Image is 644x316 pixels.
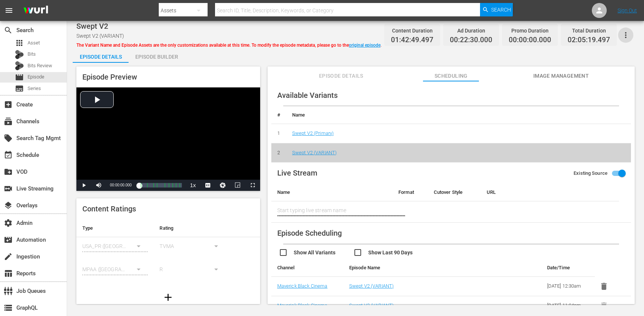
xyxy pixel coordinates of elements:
[4,167,13,176] span: VOD
[4,219,13,227] span: Admin
[82,236,148,257] div: USA_PR ([GEOGRAPHIC_DATA])
[277,168,317,177] span: Live Stream
[533,71,589,81] span: Image Management
[82,259,148,280] div: MPAA ([GEOGRAPHIC_DATA])
[215,180,230,191] button: Jump To Time
[271,183,392,201] th: Name
[186,180,201,191] button: Playback Rate
[277,303,328,308] a: Maverick Black Cinema
[450,36,492,44] span: 00:22:30.000
[139,183,181,188] div: Progress Bar
[4,269,13,278] span: Reports
[15,73,24,82] span: Episode
[391,36,433,44] span: 01:42:49.497
[110,183,132,187] span: 00:00:00.000
[574,170,607,177] span: Existing Source
[292,150,337,155] a: Swept V2 (VARIANT)
[230,180,245,191] button: Picture-in-Picture
[4,252,13,261] span: Ingestion
[129,48,184,63] button: Episode Builder
[18,2,54,19] img: ans4CAIJ8jUAAAAAAAAAAAAAAAAAAAAAAAAgQb4GAAAAAAAAAAAAAAAAAAAAAAAAJMjXAAAAAAAAAAAAAAAAAAAAAAAAgAT5G...
[82,204,136,213] span: Content Ratings
[271,124,286,143] td: 1
[541,296,595,315] td: [DATE] 11:04pm
[392,183,428,201] th: Format
[76,219,260,283] table: simple table
[4,134,13,143] span: Search Tag Mgmt
[76,33,124,39] span: Swept V2 (VARIANT)
[480,3,513,16] button: Search
[154,219,231,237] th: Rating
[4,201,13,210] span: Overlays
[271,259,343,277] th: Channel
[491,3,511,16] span: Search
[277,283,328,289] a: Maverick Black Cinema
[15,84,24,93] span: Series
[271,143,286,162] td: 2
[15,61,24,70] div: Bits Review
[28,50,36,58] span: Bits
[271,106,286,124] th: #
[349,303,394,308] a: Swept V2 (VARIANT)
[28,73,44,81] span: Episode
[391,25,433,36] div: Content Duration
[450,25,492,36] div: Ad Duration
[4,117,13,126] span: Channels
[28,85,41,92] span: Series
[91,180,106,191] button: Mute
[129,48,184,66] div: Episode Builder
[568,36,610,44] span: 02:05:19.497
[509,25,551,36] div: Promo Duration
[201,180,215,191] button: Captions
[4,151,13,159] span: Schedule
[509,36,551,44] span: 00:00:00.000
[4,26,13,35] span: Search
[76,22,108,31] span: Swept V2
[245,180,260,191] button: Fullscreen
[160,236,225,257] div: TVMA
[541,259,595,277] th: Date/Time
[73,48,129,66] div: Episode Details
[15,38,24,47] span: Asset
[82,72,137,81] span: Episode Preview
[428,183,481,201] th: Cutover Style
[4,184,13,193] span: Live Streaming
[349,43,381,48] a: original episode
[277,91,338,100] span: Available Variants
[4,303,13,312] span: GraphQL
[15,50,24,59] div: Bits
[343,259,505,277] th: Episode Name
[423,71,479,81] span: Scheduling
[76,180,91,191] button: Play
[286,106,631,124] th: Name
[160,259,225,280] div: R
[4,6,13,15] span: menu
[73,48,129,63] button: Episode Details
[4,286,13,295] span: Job Queues
[568,25,610,36] div: Total Duration
[541,277,595,296] td: [DATE] 12:30am
[28,62,52,69] span: Bits Review
[4,100,13,109] span: Create
[277,229,342,238] span: Episode Scheduling
[76,43,382,48] span: The Variant Name and Episode Assets are the only customizations available at this time. To modify...
[76,87,260,191] div: Video Player
[313,71,369,81] span: Episode Details
[481,183,619,201] th: URL
[76,219,154,237] th: Type
[349,283,394,289] a: Swept V2 (VARIANT)
[618,7,637,13] a: Sign Out
[292,130,334,136] a: Swept V2 (Primary)
[28,39,40,47] span: Asset
[4,235,13,244] span: Automation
